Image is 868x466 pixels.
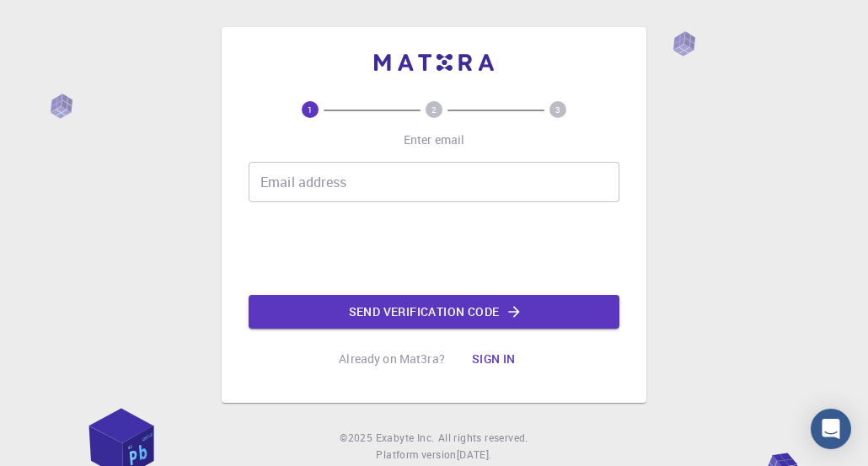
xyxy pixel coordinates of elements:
text: 1 [308,104,313,115]
a: Exabyte Inc. [376,430,435,447]
span: All rights reserved. [438,430,528,447]
span: © 2025 [340,430,375,447]
span: [DATE] . [457,447,492,461]
iframe: reCAPTCHA [306,216,562,281]
a: [DATE]. [457,447,492,463]
button: Sign in [458,342,529,376]
text: 3 [555,104,560,115]
button: Send verification code [249,295,619,329]
p: Enter email [404,131,465,148]
p: Already on Mat3ra? [339,351,445,367]
span: Platform version [376,447,456,463]
div: Open Intercom Messenger [811,409,851,449]
text: 2 [431,104,437,115]
span: Exabyte Inc. [376,431,435,444]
